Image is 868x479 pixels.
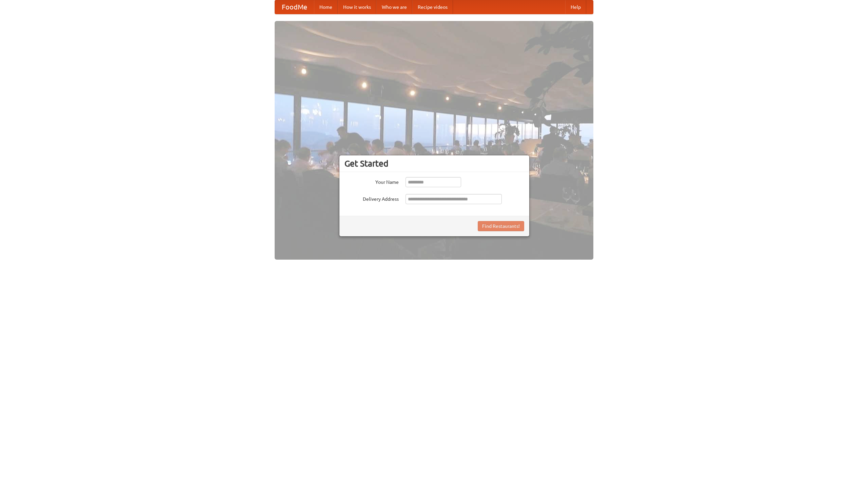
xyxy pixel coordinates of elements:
a: Help [565,0,586,14]
a: Who we are [376,0,412,14]
a: Home [314,0,338,14]
button: Find Restaurants! [478,221,524,231]
label: Delivery Address [344,194,399,202]
a: How it works [338,0,376,14]
h3: Get Started [344,158,524,169]
a: FoodMe [275,0,314,14]
label: Your Name [344,177,399,186]
a: Recipe videos [412,0,453,14]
